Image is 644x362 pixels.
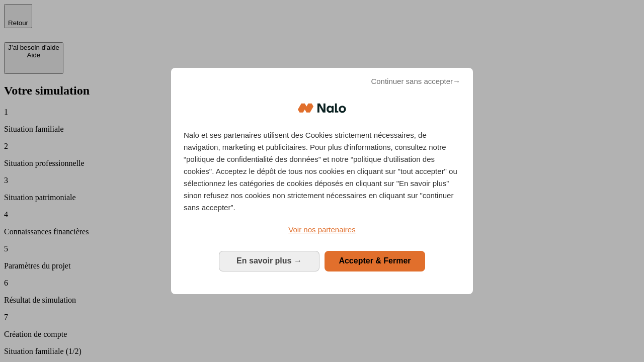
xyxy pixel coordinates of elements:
[288,225,355,234] span: Voir nos partenaires
[371,75,460,87] span: Continuer sans accepter→
[219,251,319,271] button: En savoir plus: Configurer vos consentements
[325,251,425,271] button: Accepter & Fermer: Accepter notre traitement des données et fermer
[298,93,346,123] img: Logo
[339,256,411,265] span: Accepter & Fermer
[184,129,460,214] p: Nalo et ses partenaires utilisent des Cookies strictement nécessaires, de navigation, marketing e...
[184,224,460,236] a: Voir nos partenaires
[236,256,302,265] span: En savoir plus →
[171,68,473,294] div: Bienvenue chez Nalo Gestion du consentement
